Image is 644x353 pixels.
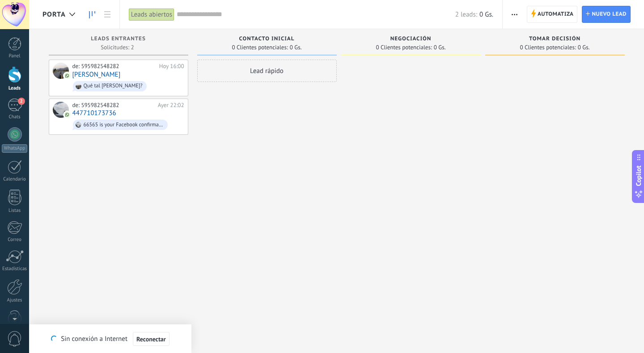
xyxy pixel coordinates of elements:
div: de: 595982548282 [72,63,156,70]
div: Josefina Gorostiaga [53,63,69,79]
div: Contacto inicial [202,36,332,43]
span: 0 Gs. [290,45,302,50]
div: 447710173736 [53,102,69,118]
div: Leads [2,86,28,91]
span: 0 Clientes potenciales: [520,45,576,50]
span: 2 [18,98,25,105]
div: Lead rápido [197,60,337,82]
span: Leads Entrantes [91,36,146,42]
a: Leads [85,6,100,23]
div: WhatsApp [2,144,27,153]
span: 0 Clientes potenciales: [376,45,432,50]
a: Nuevo lead [582,6,631,23]
span: Contacto inicial [239,36,295,42]
span: Copilot [634,166,643,186]
a: [PERSON_NAME] [72,71,121,78]
div: Hoy 16:00 [159,63,184,70]
a: Automatiza [527,6,578,23]
span: Tomar decisión [529,36,580,42]
span: 0 Gs. [578,45,590,50]
div: Calendario [2,176,28,182]
span: Nuevo lead [592,6,627,22]
a: 447710173736 [72,109,116,117]
div: Panel [2,53,28,59]
img: com.amocrm.amocrmwa.svg [64,112,70,118]
div: Listas [2,208,28,214]
span: Negociación [390,36,432,42]
span: 2 leads: [455,10,477,19]
div: Estadísticas [2,266,28,272]
button: Reconectar [133,332,169,346]
div: Ayer 22:02 [158,102,184,109]
span: Solicitudes: 2 [101,45,134,50]
div: Ajustes [2,297,28,303]
div: Leads abiertos [129,8,174,21]
span: Reconectar [136,336,166,342]
div: Negociación [346,36,476,43]
div: Correo [2,237,28,243]
div: de: 595982548282 [72,102,155,109]
span: 0 Gs. [479,10,493,19]
a: Lista [100,6,115,23]
img: com.amocrm.amocrmwa.svg [64,73,70,79]
span: 0 Gs. [434,45,446,50]
div: Leads Entrantes [53,36,184,43]
div: Qué tal [PERSON_NAME]? [84,83,143,89]
div: Tomar decisión [490,36,620,43]
div: 66565 is your Facebook confirmation code [84,122,164,128]
button: Más [508,6,521,23]
span: PORTA [42,10,66,19]
div: Chats [2,114,28,120]
span: 0 Clientes potenciales: [232,45,288,50]
div: Sin conexión a Internet [51,331,169,346]
span: Automatiza [538,6,574,22]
